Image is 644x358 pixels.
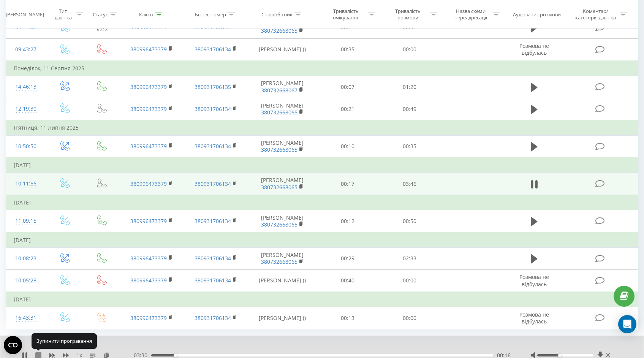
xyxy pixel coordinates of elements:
div: Клієнт [139,11,153,17]
td: [PERSON_NAME] [248,76,317,98]
span: Розмова не відбулась [519,273,549,287]
div: Назва схеми переадресації [450,8,491,21]
div: 12:19:30 [14,101,38,116]
td: [PERSON_NAME] () [248,38,317,61]
a: 380732668065 [261,27,297,34]
td: 00:35 [379,135,440,158]
a: 380996473379 [130,255,167,262]
div: Тип дзвінка [52,8,74,21]
a: 380931706134 [195,46,231,53]
div: 10:50:50 [14,139,38,154]
div: Зупинити програвання [32,333,97,348]
td: [DATE] [6,195,638,210]
td: 00:13 [317,307,378,329]
a: 380996473379 [130,46,167,53]
td: [PERSON_NAME] [248,173,317,195]
div: Accessibility label [558,354,561,357]
td: [PERSON_NAME] [248,98,317,120]
td: [PERSON_NAME] [248,135,317,158]
a: 380931706134 [195,314,231,322]
td: 00:00 [379,269,440,292]
div: Аудіозапис розмови [513,11,561,17]
td: 00:50 [379,210,440,233]
a: 380996473379 [130,314,167,322]
a: 380732668065 [261,221,297,228]
td: 01:20 [379,76,440,98]
td: [DATE] [6,233,638,248]
td: 00:17 [317,173,378,195]
div: Співробітник [261,11,293,17]
div: 09:43:27 [14,42,38,57]
a: 380996473379 [130,83,167,90]
td: 00:21 [317,98,378,120]
div: Коментар/категорія дзвінка [573,8,618,21]
a: 380996473379 [130,105,167,112]
div: Тривалість очікування [326,8,366,21]
a: 380931706134 [195,180,231,187]
td: 00:49 [379,98,440,120]
td: [DATE] [6,158,638,173]
a: 380931706134 [195,255,231,262]
div: 14:46:13 [14,79,38,94]
td: 00:07 [317,76,378,98]
td: [DATE] [6,292,638,307]
div: Тривалість розмови [388,8,428,21]
button: Open CMP widget [4,336,22,354]
div: Бізнес номер [195,11,226,17]
td: [PERSON_NAME] () [248,307,317,329]
td: 00:10 [317,135,378,158]
a: 380931706134 [195,217,231,225]
td: [PERSON_NAME] () [248,269,317,292]
div: Статус [93,11,108,17]
td: [PERSON_NAME] [248,210,317,233]
a: 380732668065 [261,184,297,191]
a: 380996473379 [130,143,167,150]
a: 380732668065 [261,146,297,153]
div: Accessibility label [174,354,177,357]
div: Open Intercom Messenger [618,315,636,333]
td: П’ятниця, 11 Липня 2025 [6,120,638,135]
a: 380931706134 [195,277,231,284]
div: 11:09:15 [14,214,38,228]
div: 16:43:31 [14,310,38,325]
td: [PERSON_NAME] [248,247,317,269]
a: 380732668067 [261,87,297,94]
td: 00:00 [379,38,440,61]
td: 02:33 [379,247,440,269]
td: 03:46 [379,173,440,195]
a: 380996473379 [130,277,167,284]
td: 00:35 [317,38,378,61]
td: 00:40 [317,269,378,292]
td: Понеділок, 11 Серпня 2025 [6,61,638,76]
div: 10:08:23 [14,251,38,266]
span: Розмова не відбулась [519,311,549,325]
a: 380931706134 [195,105,231,112]
a: 380732668065 [261,258,297,265]
a: 380931706135 [195,83,231,90]
div: 10:05:28 [14,273,38,288]
td: 00:12 [317,210,378,233]
td: 00:00 [379,307,440,329]
a: 380732668065 [261,109,297,116]
span: Розмова не відбулась [519,42,549,56]
a: 380996473379 [130,180,167,187]
div: [PERSON_NAME] [6,11,44,17]
div: 10:11:56 [14,176,38,191]
td: 00:29 [317,247,378,269]
a: 380996473379 [130,217,167,225]
a: 380931706134 [195,143,231,150]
